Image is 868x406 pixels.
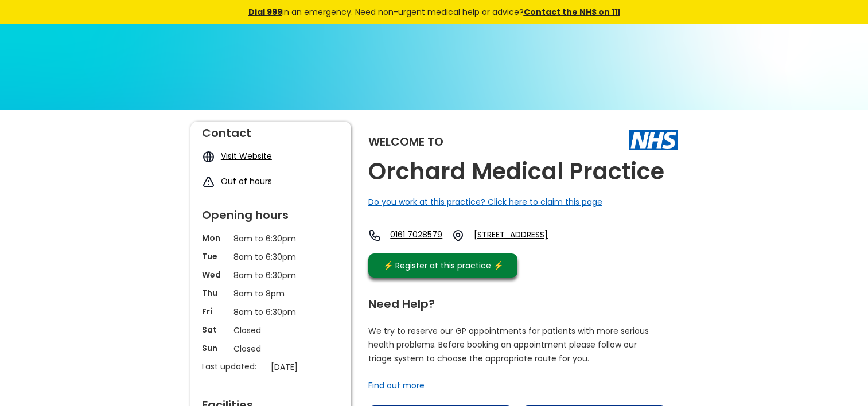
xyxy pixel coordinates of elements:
[271,361,345,373] p: [DATE]
[202,306,228,317] p: Fri
[368,253,517,278] a: ⚡️ Register at this practice ⚡️
[202,204,340,221] div: Opening hours
[233,306,308,318] p: 8am to 6:30pm
[629,130,678,150] img: The NHS logo
[248,6,282,18] a: Dial 999
[202,251,228,262] p: Tue
[451,229,465,242] img: practice location icon
[390,229,442,242] a: 0161 7028579
[202,287,228,299] p: Thu
[202,269,228,280] p: Wed
[221,150,272,162] a: Visit Website
[233,269,308,282] p: 8am to 6:30pm
[202,150,215,163] img: globe icon
[368,159,664,185] h2: Orchard Medical Practice
[368,380,425,391] a: Find out more
[474,229,578,242] a: [STREET_ADDRESS]
[233,232,308,245] p: 8am to 6:30pm
[233,251,308,263] p: 8am to 6:30pm
[368,292,667,310] div: Need Help?
[202,324,228,335] p: Sat
[202,342,228,354] p: Sun
[202,122,340,139] div: Contact
[202,232,228,244] p: Mon
[221,175,272,187] a: Out of hours
[233,287,308,300] p: 8am to 8pm
[170,6,698,18] div: in an emergency. Need non-urgent medical help or advice?
[368,196,602,208] a: Do you work at this practice? Click here to claim this page
[368,229,382,242] img: telephone icon
[233,324,308,337] p: Closed
[368,136,443,147] div: Welcome to
[368,324,649,365] p: We try to reserve our GP appointments for patients with more serious health problems. Before book...
[233,342,308,355] p: Closed
[202,175,215,189] img: exclamation icon
[377,259,509,272] div: ⚡️ Register at this practice ⚡️
[202,361,265,372] p: Last updated:
[524,6,620,18] a: Contact the NHS on 111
